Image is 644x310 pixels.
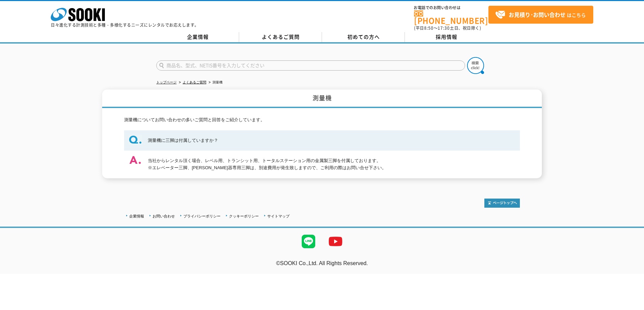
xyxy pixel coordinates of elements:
[183,80,206,84] a: よくあるご質問
[156,32,239,42] a: 企業情報
[156,60,465,71] input: 商品名、型式、NETIS番号を入力してください
[183,214,221,218] a: プライバシーポリシー
[102,89,542,108] h1: 測量機
[239,32,322,42] a: よくあるご質問
[229,214,259,218] a: クッキーポリシー
[414,25,481,31] span: (平日 ～ 土日、祝日除く)
[438,25,450,31] span: 17:30
[509,10,566,19] strong: お見積り･お問い合わせ
[153,214,175,218] a: お問い合わせ
[495,10,586,20] span: はこちら
[129,214,144,218] a: 企業情報
[124,130,520,151] dt: 測量機に三脚は付属していますか？
[124,117,520,124] p: 測量機についてお問い合わせの多いご質問と回答をご紹介しています。
[347,33,380,41] span: 初めての方へ
[414,10,488,24] a: [PHONE_NUMBER]
[488,6,593,24] a: お見積り･お問い合わせはこちら
[405,32,488,42] a: 採用情報
[484,199,520,208] img: トップページへ
[618,267,644,273] a: テストMail
[414,6,488,10] span: お電話でのお問い合わせは
[51,23,199,27] p: 日々進化する計測技術と多種・多様化するニーズにレンタルでお応えします。
[424,25,434,31] span: 8:50
[267,214,290,218] a: サイトマップ
[467,57,484,74] img: btn_search.png
[322,228,349,255] img: YouTube
[295,228,322,255] img: LINE
[124,151,520,178] dd: 当社からレンタル頂く場合、レベル用、トランシット用、トータルステーション用の金属製三脚を付属しております。 ※エレベーター三脚、[PERSON_NAME]器専用三脚は、別途費用が発生致しますので...
[207,79,223,86] li: 測量機
[322,32,405,42] a: 初めての方へ
[156,80,177,84] a: トップページ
